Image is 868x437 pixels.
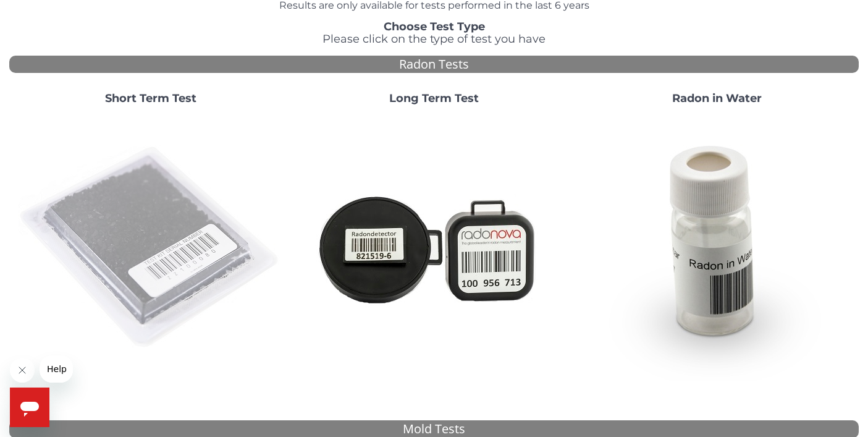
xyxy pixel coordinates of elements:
strong: Choose Test Type [384,20,485,33]
strong: Long Term Test [389,91,479,105]
img: RadoninWater.jpg [584,115,850,381]
iframe: Close message [10,358,35,383]
img: Radtrak2vsRadtrak3.jpg [301,115,567,381]
span: Please click on the type of test you have [322,32,546,46]
strong: Short Term Test [105,91,196,105]
iframe: Button to launch messaging window [10,388,49,427]
div: Radon Tests [9,56,859,74]
strong: Radon in Water [672,91,762,105]
iframe: Message from company [40,355,73,383]
img: ShortTerm.jpg [18,115,284,381]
